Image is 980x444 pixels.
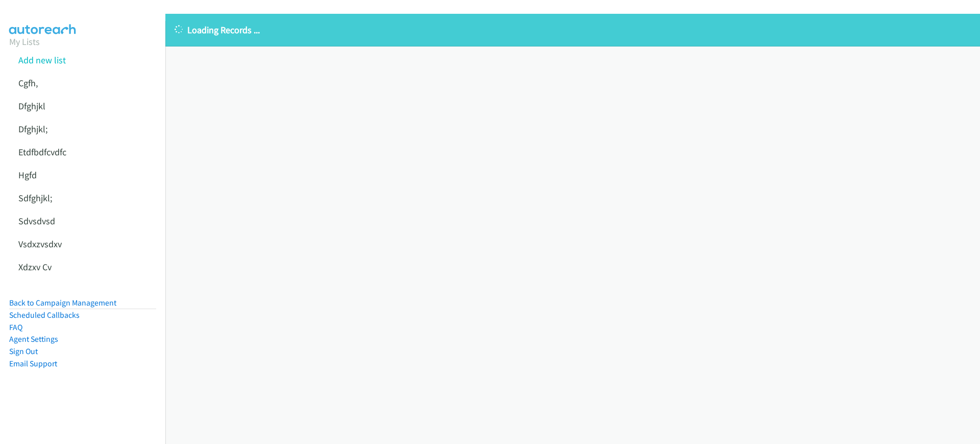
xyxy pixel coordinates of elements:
a: Scheduled Callbacks [9,310,80,320]
a: Back to Campaign Management [9,298,116,308]
a: FAQ [9,322,22,332]
a: My Lists [9,36,40,48]
a: Cgfh, [18,77,38,89]
p: Loading Records ... [175,23,971,37]
a: Email Support [9,359,57,368]
a: Add new list [18,54,66,66]
a: Dfghjkl; [18,123,47,135]
a: Hgfd [18,169,37,181]
a: Sdfghjkl; [18,192,52,204]
a: Vsdxzvsdxv [18,238,62,250]
a: Sdvsdvsd [18,215,55,227]
a: Etdfbdfcvdfc [18,146,66,158]
a: Sign Out [9,346,38,356]
a: Agent Settings [9,334,58,344]
a: Xdzxv Cv [18,261,52,273]
a: Dfghjkl [18,100,45,112]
